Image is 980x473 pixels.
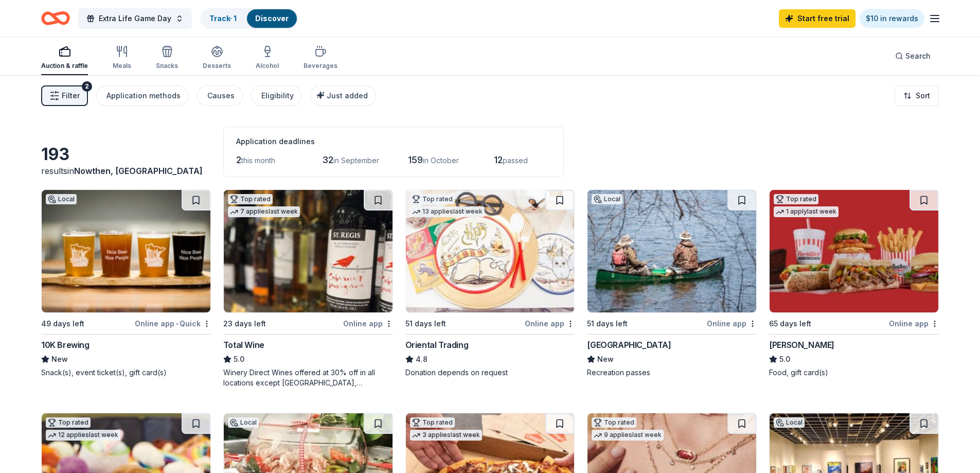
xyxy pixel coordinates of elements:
[779,9,856,28] a: Start free trial
[597,353,614,365] span: New
[228,417,259,428] div: Local
[224,190,393,312] img: Image for Total Wine
[416,353,427,365] span: 4.8
[889,317,939,330] div: Online app
[78,8,192,29] button: Extra Life Game Day
[41,189,211,378] a: Image for 10K BrewingLocal49 days leftOnline app•Quick10K BrewingNewSnack(s), event ticket(s), gi...
[106,90,181,102] div: Application methods
[113,62,131,70] div: Meals
[405,339,469,351] div: Oriental Trading
[343,317,393,330] div: Online app
[228,194,273,204] div: Top rated
[51,353,68,365] span: New
[410,194,455,204] div: Top rated
[236,135,551,148] div: Application deadlines
[423,156,459,165] span: in October
[779,353,790,365] span: 5.0
[156,62,178,70] div: Snacks
[406,190,575,312] img: Image for Oriental Trading
[200,8,298,29] button: Track· 1Discover
[42,190,210,312] img: Image for 10K Brewing
[223,189,393,388] a: Image for Total WineTop rated7 applieslast week23 days leftOnline appTotal Wine5.0Winery Direct W...
[207,90,235,102] div: Causes
[223,339,264,351] div: Total Wine
[410,430,482,441] div: 3 applies last week
[82,81,92,92] div: 2
[587,190,756,312] img: Image for Three Rivers Park District
[197,85,243,106] button: Causes
[770,190,938,312] img: Image for Portillo's
[74,166,203,176] span: Nowthen, [GEOGRAPHIC_DATA]
[410,206,485,217] div: 13 applies last week
[774,206,839,217] div: 1 apply last week
[113,41,131,75] button: Meals
[41,62,88,70] div: Auction & raffle
[209,14,237,23] a: Track· 1
[41,318,84,330] div: 49 days left
[41,165,211,177] div: results
[41,85,88,106] button: Filter2
[887,46,939,66] button: Search
[587,367,757,378] div: Recreation passes
[327,91,368,100] span: Just added
[860,9,924,28] a: $10 in rewards
[769,339,834,351] div: [PERSON_NAME]
[587,189,757,378] a: Image for Three Rivers Park DistrictLocal51 days leftOnline app[GEOGRAPHIC_DATA]NewRecreation passes
[322,154,333,165] span: 32
[256,62,279,70] div: Alcohol
[203,41,231,75] button: Desserts
[251,85,302,106] button: Eligibility
[905,50,931,62] span: Search
[310,85,376,106] button: Just added
[592,430,664,441] div: 9 applies last week
[774,417,805,428] div: Local
[592,194,622,204] div: Local
[41,41,88,75] button: Auction & raffle
[256,41,279,75] button: Alcohol
[895,85,939,106] button: Sort
[769,318,811,330] div: 65 days left
[234,353,244,365] span: 5.0
[916,90,930,102] span: Sort
[96,85,189,106] button: Application methods
[41,367,211,378] div: Snack(s), event ticket(s), gift card(s)
[304,41,337,75] button: Beverages
[223,367,393,388] div: Winery Direct Wines offered at 30% off in all locations except [GEOGRAPHIC_DATA], [GEOGRAPHIC_DAT...
[241,156,275,165] span: this month
[405,318,446,330] div: 51 days left
[99,12,171,25] span: Extra Life Game Day
[769,189,939,378] a: Image for Portillo'sTop rated1 applylast week65 days leftOnline app[PERSON_NAME]5.0Food, gift car...
[228,206,300,217] div: 7 applies last week
[503,156,528,165] span: passed
[405,189,575,378] a: Image for Oriental TradingTop rated13 applieslast week51 days leftOnline appOriental Trading4.8Do...
[41,144,211,165] div: 193
[333,156,379,165] span: in September
[525,317,575,330] div: Online app
[223,318,266,330] div: 23 days left
[408,154,423,165] span: 159
[156,41,178,75] button: Snacks
[203,62,231,70] div: Desserts
[304,62,337,70] div: Beverages
[236,154,241,165] span: 2
[587,318,628,330] div: 51 days left
[592,417,636,428] div: Top rated
[135,317,211,330] div: Online app Quick
[46,430,120,441] div: 12 applies last week
[67,166,203,176] span: in
[176,320,178,328] span: •
[707,317,757,330] div: Online app
[46,194,77,204] div: Local
[405,367,575,378] div: Donation depends on request
[41,6,70,30] a: Home
[769,367,939,378] div: Food, gift card(s)
[62,90,80,102] span: Filter
[41,339,90,351] div: 10K Brewing
[410,417,455,428] div: Top rated
[46,417,91,428] div: Top rated
[774,194,818,204] div: Top rated
[261,90,294,102] div: Eligibility
[587,339,671,351] div: [GEOGRAPHIC_DATA]
[255,14,289,23] a: Discover
[494,154,503,165] span: 12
